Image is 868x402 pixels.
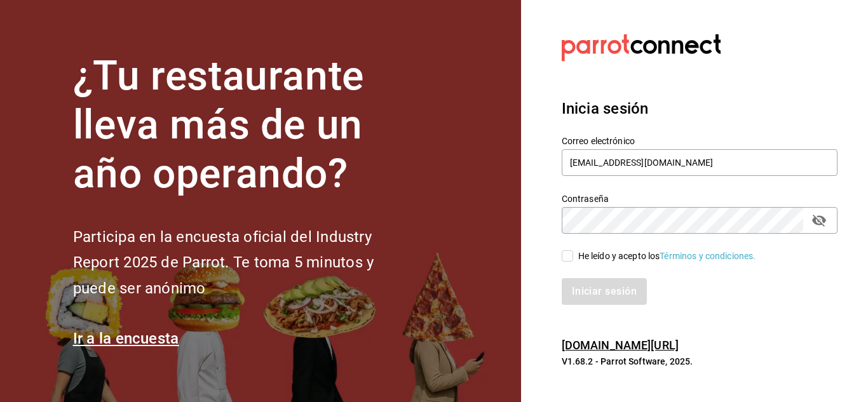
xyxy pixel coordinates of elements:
a: Términos y condiciones. [660,251,756,261]
h3: Inicia sesión [562,97,837,120]
label: Correo electrónico [562,137,837,145]
button: passwordField [808,210,830,231]
div: He leído y acepto los [578,250,756,263]
p: V1.68.2 - Parrot Software, 2025. [562,355,837,368]
h2: Participa en la encuesta oficial del Industry Report 2025 de Parrot. Te toma 5 minutos y puede se... [73,224,416,302]
input: Ingresa tu correo electrónico [562,149,837,176]
a: Ir a la encuesta [73,330,179,347]
label: Contraseña [562,194,837,203]
h1: ¿Tu restaurante lleva más de un año operando? [73,52,416,198]
a: [DOMAIN_NAME][URL] [562,338,679,352]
